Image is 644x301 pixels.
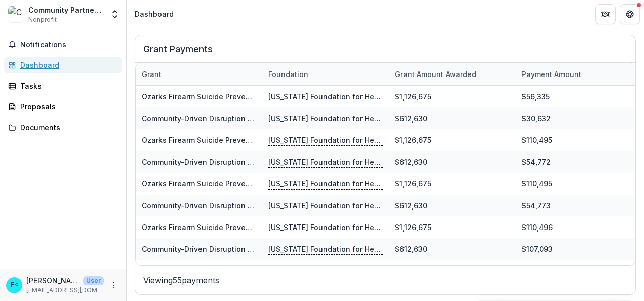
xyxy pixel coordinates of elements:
[515,107,642,129] div: $30,632
[136,69,168,80] div: Grant
[389,151,515,173] div: $612,630
[515,63,642,85] div: Payment Amount
[389,63,515,85] div: Grant amount awarded
[515,173,642,195] div: $110,495
[8,6,24,22] img: Community Partnership Of The Ozarks, Inc.
[4,119,122,136] a: Documents
[262,63,389,85] div: Foundation
[142,179,291,188] a: Ozarks Firearm Suicide Prevention Project
[389,129,515,151] div: $1,126,675
[142,114,295,123] a: Community-Driven Disruption to Save Lives
[515,195,642,216] div: $54,773
[515,129,642,151] div: $110,495
[4,78,122,94] a: Tasks
[26,275,79,286] p: [PERSON_NAME] <[EMAIL_ADDRESS][DOMAIN_NAME]>
[142,223,291,232] a: Ozarks Firearm Suicide Prevention Project
[268,113,383,124] p: [US_STATE] Foundation for Health
[142,201,295,210] a: Community-Driven Disruption to Save Lives
[268,178,383,190] p: [US_STATE] Foundation for Health
[389,238,515,260] div: $612,630
[4,36,122,53] button: Notifications
[4,98,122,115] a: Proposals
[142,92,291,101] a: Ozarks Firearm Suicide Prevention Project
[268,222,383,233] p: [US_STATE] Foundation for Health
[136,63,262,85] div: Grant
[4,57,122,73] a: Dashboard
[142,136,291,144] a: Ozarks Firearm Suicide Prevention Project
[20,81,114,91] div: Tasks
[142,245,295,253] a: Community-Driven Disruption to Save Lives
[108,4,122,24] button: Open entity switcher
[262,69,314,80] div: Foundation
[389,216,515,238] div: $1,126,675
[620,4,640,24] button: Get Help
[389,86,515,107] div: $1,126,675
[268,157,383,168] p: [US_STATE] Foundation for Health
[11,282,18,288] div: Francine Pratt <fpratt@cpozarks.org>
[268,135,383,146] p: [US_STATE] Foundation for Health
[83,276,104,285] p: User
[268,244,383,255] p: [US_STATE] Foundation for Health
[20,41,118,49] span: Notifications
[131,7,178,21] nav: breadcrumb
[20,122,114,133] div: Documents
[26,286,104,295] p: [EMAIL_ADDRESS][DOMAIN_NAME]
[389,260,515,282] div: $1,126,675
[515,151,642,173] div: $54,772
[20,60,114,70] div: Dashboard
[28,15,57,24] span: Nonprofit
[515,260,642,282] div: $110,496
[389,173,515,195] div: $1,126,675
[515,238,642,260] div: $107,093
[143,274,627,286] p: Viewing 55 payments
[268,91,383,102] p: [US_STATE] Foundation for Health
[389,69,482,80] div: Grant amount awarded
[142,158,295,166] a: Community-Driven Disruption to Save Lives
[389,195,515,216] div: $612,630
[515,216,642,238] div: $110,496
[20,101,114,112] div: Proposals
[135,9,174,19] div: Dashboard
[143,44,627,63] h2: Grant Payments
[515,86,642,107] div: $56,335
[595,4,616,24] button: Partners
[515,69,587,80] div: Payment Amount
[389,107,515,129] div: $612,630
[28,5,104,15] div: Community Partnership Of The Ozarks, Inc.
[268,200,383,211] p: [US_STATE] Foundation for Health
[108,279,120,291] button: More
